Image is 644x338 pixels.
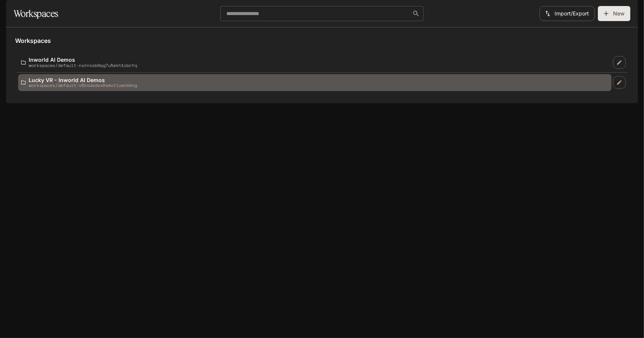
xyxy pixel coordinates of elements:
p: workspaces/default-nvrnosb9ag7u5ekh1cbrtq [29,63,137,68]
button: Import/Export [539,6,595,21]
a: Inworld AI Demosworkspaces/default-nvrnosb9ag7u5ekh1cbrtq [18,54,612,71]
p: workspaces/default-v5rsdxdvx6smvtluerm9ng [29,83,137,88]
a: Edit workspace [613,76,626,89]
a: Edit workspace [613,56,626,69]
p: Inworld AI Demos [29,57,137,62]
h1: Workspaces [14,6,58,21]
button: Create workspace [598,6,630,21]
h5: Workspaces [15,37,629,45]
a: Lucky VR - Inworld AI Demosworkspaces/default-v5rsdxdvx6smvtluerm9ng [18,74,612,91]
p: Lucky VR - Inworld AI Demos [29,77,137,83]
